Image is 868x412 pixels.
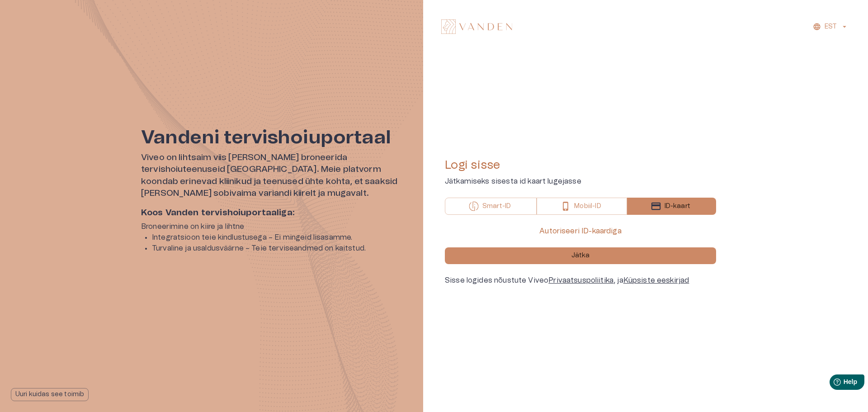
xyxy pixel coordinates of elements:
[539,226,621,237] p: Autoriseeri ID-kaardiga
[811,20,850,33] button: EST
[665,202,690,211] p: ID-kaart
[482,202,511,211] p: Smart-ID
[15,390,84,399] p: Uuri kuidas see toimib
[445,176,716,187] p: Jätkamiseks sisesta id kaart lugejasse
[623,277,689,284] a: Küpsiste eeskirjad
[571,251,590,260] p: Jätka
[441,19,512,34] img: Vanden logo
[445,247,716,264] button: Jätka
[445,275,716,286] div: Sisse logides nõustute Viveo , ja
[627,198,716,215] button: ID-kaart
[548,277,613,284] a: Privaatsuspoliitika
[445,158,716,172] h4: Logi sisse
[445,198,537,215] button: Smart-ID
[574,202,601,211] p: Mobiil-ID
[825,22,837,32] p: EST
[537,198,627,215] button: Mobiil-ID
[11,388,89,401] button: Uuri kuidas see toimib
[797,371,868,396] iframe: Help widget launcher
